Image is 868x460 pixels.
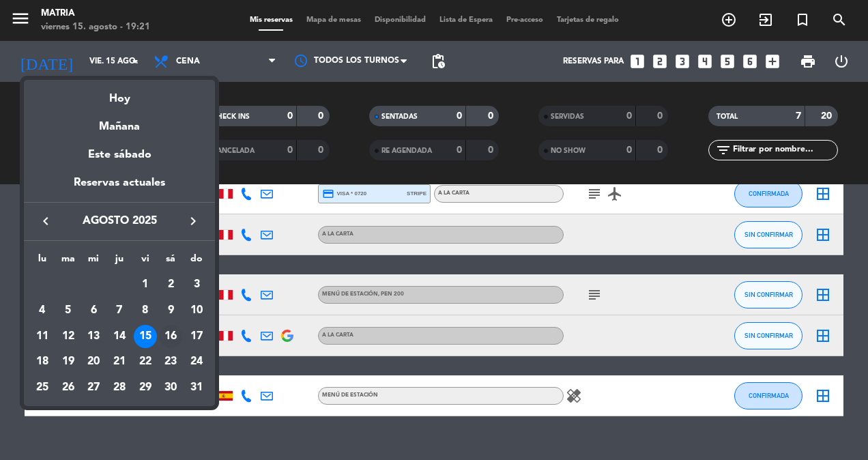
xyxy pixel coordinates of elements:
[134,325,157,348] div: 15
[134,376,157,399] div: 29
[81,298,106,324] td: 6 de agosto de 2025
[108,299,131,322] div: 7
[158,375,184,401] td: 30 de agosto de 2025
[29,298,55,324] td: 4 de agosto de 2025
[81,349,106,375] td: 20 de agosto de 2025
[57,376,80,399] div: 26
[132,251,158,272] th: viernes
[134,273,157,296] div: 1
[158,349,184,375] td: 23 de agosto de 2025
[57,299,80,322] div: 5
[108,350,131,373] div: 21
[158,298,184,324] td: 9 de agosto de 2025
[184,272,209,298] td: 3 de agosto de 2025
[184,349,209,375] td: 24 de agosto de 2025
[134,350,157,373] div: 22
[33,212,58,230] button: keyboard_arrow_left
[159,299,182,322] div: 9
[132,272,158,298] td: 1 de agosto de 2025
[158,272,184,298] td: 2 de agosto de 2025
[184,375,209,401] td: 31 de agosto de 2025
[55,375,81,401] td: 26 de agosto de 2025
[81,324,106,349] td: 13 de agosto de 2025
[29,375,55,401] td: 25 de agosto de 2025
[55,324,81,349] td: 12 de agosto de 2025
[106,375,132,401] td: 28 de agosto de 2025
[106,298,132,324] td: 7 de agosto de 2025
[24,80,215,108] div: Hoy
[132,324,158,349] td: 15 de agosto de 2025
[81,375,106,401] td: 27 de agosto de 2025
[132,298,158,324] td: 8 de agosto de 2025
[82,299,105,322] div: 6
[159,350,182,373] div: 23
[82,325,105,348] div: 13
[29,272,132,298] td: AGO.
[108,325,131,348] div: 14
[158,251,184,272] th: sábado
[132,349,158,375] td: 22 de agosto de 2025
[38,213,54,229] i: keyboard_arrow_left
[29,349,55,375] td: 18 de agosto de 2025
[184,298,209,324] td: 10 de agosto de 2025
[106,251,132,272] th: jueves
[181,212,205,230] button: keyboard_arrow_right
[159,325,182,348] div: 16
[31,299,54,322] div: 4
[134,299,157,322] div: 8
[158,324,184,349] td: 16 de agosto de 2025
[31,350,54,373] div: 18
[184,324,209,349] td: 17 de agosto de 2025
[108,376,131,399] div: 28
[82,376,105,399] div: 27
[57,350,80,373] div: 19
[24,136,215,174] div: Este sábado
[132,375,158,401] td: 29 de agosto de 2025
[57,325,80,348] div: 12
[106,324,132,349] td: 14 de agosto de 2025
[106,349,132,375] td: 21 de agosto de 2025
[55,298,81,324] td: 5 de agosto de 2025
[185,213,201,229] i: keyboard_arrow_right
[184,251,209,272] th: domingo
[29,251,55,272] th: lunes
[159,376,182,399] div: 30
[31,325,54,348] div: 11
[24,174,215,202] div: Reservas actuales
[159,273,182,296] div: 2
[31,376,54,399] div: 25
[185,273,208,296] div: 3
[185,350,208,373] div: 24
[185,299,208,322] div: 10
[55,251,81,272] th: martes
[24,108,215,136] div: Mañana
[185,325,208,348] div: 17
[55,349,81,375] td: 19 de agosto de 2025
[185,376,208,399] div: 31
[58,212,181,230] span: agosto 2025
[81,251,106,272] th: miércoles
[82,350,105,373] div: 20
[29,324,55,349] td: 11 de agosto de 2025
